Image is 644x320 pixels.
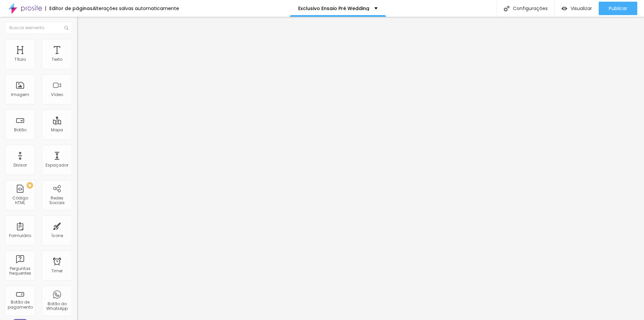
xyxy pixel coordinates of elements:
div: Vídeo [51,92,63,97]
div: Timer [51,269,63,273]
button: Visualizar [555,2,599,15]
img: Icone [504,6,509,11]
input: Buscar elemento [5,22,72,34]
div: Botão de pagamento [7,300,33,310]
img: view-1.svg [561,6,567,11]
div: Texto [52,57,62,62]
div: Título [14,57,26,62]
div: Alterações salvas automaticamente [93,6,179,11]
div: Perguntas frequentes [7,266,33,276]
span: Visualizar [571,6,592,11]
div: Espaçador [46,163,68,168]
span: Publicar [609,6,627,11]
div: Divisor [13,163,27,168]
div: Formulário [9,233,31,238]
div: Botão do WhatsApp [44,302,70,311]
div: Editor de páginas [45,6,93,11]
div: Ícone [51,233,63,238]
div: Mapa [51,128,63,132]
div: Código HTML [7,196,33,205]
div: Botão [14,128,26,132]
img: Icone [64,26,68,30]
p: Exclusivo Ensaio Pré Wedding [298,6,369,11]
iframe: Editor [77,17,644,320]
button: Publicar [599,2,637,15]
div: Redes Sociais [44,196,70,205]
div: Imagem [11,92,29,97]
